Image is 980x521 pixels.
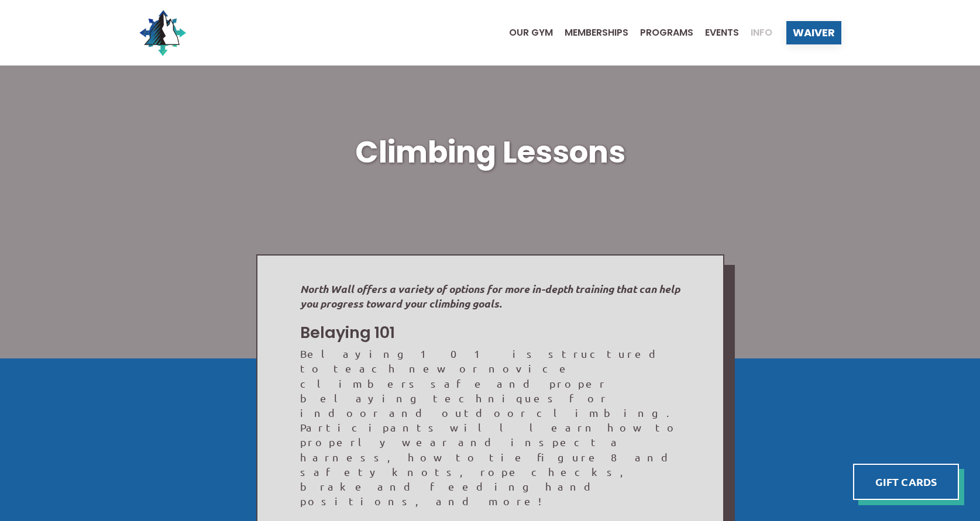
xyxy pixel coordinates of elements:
h1: Climbing Lessons [139,131,841,173]
a: Events [693,28,739,37]
span: Waiver [793,27,835,38]
a: Our Gym [497,28,553,37]
h2: Belaying 101 [300,322,680,344]
span: Memberships [565,28,628,37]
a: Info [739,28,772,37]
a: Memberships [553,28,628,37]
span: Events [705,28,739,37]
span: Info [751,28,772,37]
strong: North Wall offers a variety of options for more in-depth training that can help you progress towa... [300,282,680,310]
p: Belaying 101 is structured to teach new or novice climbers safe and proper belaying techniques fo... [300,346,680,508]
img: North Wall Logo [139,9,186,56]
span: Programs [640,28,693,37]
a: Waiver [786,21,841,44]
span: Our Gym [509,28,553,37]
a: Programs [628,28,693,37]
